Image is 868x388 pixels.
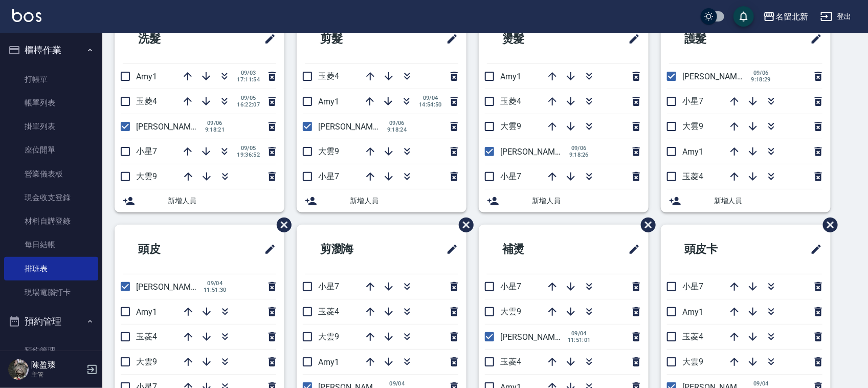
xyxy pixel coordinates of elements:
a: 預約管理 [4,339,98,362]
span: 19:36:52 [237,152,260,158]
button: 櫃檯作業 [4,37,98,63]
span: 玉菱4 [682,171,703,181]
div: 新增人員 [479,189,649,212]
button: 名留北新 [759,6,812,27]
span: 修改班表的標題 [622,237,640,262]
span: 11:51:01 [568,337,591,343]
span: 09/04 [568,330,591,337]
div: 名留北新 [775,10,808,23]
span: 09/06 [750,70,772,76]
span: 修改班表的標題 [440,27,458,51]
a: 帳單列表 [4,91,98,115]
h2: 護髮 [669,20,763,57]
span: 大雲9 [136,171,157,181]
div: 新增人員 [297,189,466,212]
span: 修改班表的標題 [622,27,640,51]
span: 09/04 [750,380,773,387]
span: 大雲9 [500,121,521,131]
span: 新增人員 [714,196,822,206]
button: 登出 [816,7,856,26]
span: 玉菱4 [318,307,339,316]
span: 修改班表的標題 [440,237,458,262]
span: 小星7 [682,96,703,106]
span: 小星7 [500,171,521,181]
span: Amy1 [682,307,703,317]
span: 09/05 [237,145,260,152]
span: 修改班表的標題 [804,27,822,51]
span: 修改班表的標題 [258,27,276,51]
span: 09/06 [204,120,226,126]
span: Amy1 [500,72,521,81]
a: 現場電腦打卡 [4,281,98,304]
span: 大雲9 [318,146,339,156]
span: 09/04 [419,95,442,101]
span: 玉菱4 [500,357,521,367]
div: 新增人員 [115,189,284,212]
span: 16:22:07 [237,101,260,108]
span: [PERSON_NAME]2 [682,72,748,81]
h2: 補燙 [487,231,581,268]
span: Amy1 [136,72,157,81]
h2: 燙髮 [487,20,581,57]
span: 大雲9 [500,307,521,316]
a: 座位開單 [4,138,98,162]
span: 小星7 [318,171,339,181]
span: 修改班表的標題 [804,237,822,262]
img: Logo [12,9,41,22]
span: 大雲9 [682,357,703,367]
a: 排班表 [4,257,98,281]
span: 09/06 [568,145,590,152]
button: save [733,6,754,27]
span: 刪除班表 [633,210,657,240]
span: 大雲9 [136,357,157,367]
span: 修改班表的標題 [258,237,276,262]
span: 09/05 [237,95,260,101]
span: 11:51:30 [204,287,227,293]
span: 刪除班表 [269,210,293,240]
span: 大雲9 [318,332,339,341]
span: [PERSON_NAME]2 [500,147,566,157]
span: 大雲9 [682,121,703,131]
span: [PERSON_NAME]2 [136,122,202,132]
span: 玉菱4 [136,332,157,341]
span: 小星7 [136,146,157,156]
span: 刪除班表 [451,210,475,240]
h2: 剪瀏海 [305,231,405,268]
p: 主管 [31,370,83,379]
a: 掛單列表 [4,115,98,138]
a: 營業儀表板 [4,162,98,186]
span: 玉菱4 [682,332,703,341]
span: 09/04 [386,380,409,387]
span: 小星7 [682,282,703,291]
a: 材料自購登錄 [4,209,98,233]
h2: 頭皮卡 [669,231,769,268]
span: 新增人員 [350,196,458,206]
span: Amy1 [682,147,703,157]
span: 9:18:29 [750,76,772,83]
span: 刪除班表 [815,210,839,240]
span: Amy1 [318,97,339,106]
span: 玉菱4 [136,96,157,106]
a: 現金收支登錄 [4,186,98,209]
span: [PERSON_NAME]2 [136,282,202,292]
span: [PERSON_NAME]2 [500,332,566,342]
span: Amy1 [318,357,339,367]
img: Person [8,359,29,380]
span: 9:18:21 [204,126,226,133]
h5: 陳盈臻 [31,360,83,370]
span: 小星7 [500,282,521,291]
h2: 頭皮 [123,231,217,268]
h2: 剪髮 [305,20,399,57]
span: 17:11:54 [237,76,260,83]
span: 玉菱4 [500,96,521,106]
span: 小星7 [318,282,339,291]
span: 09/04 [204,280,227,287]
h2: 洗髮 [123,20,217,57]
span: 14:54:50 [419,101,442,108]
span: 玉菱4 [318,71,339,81]
span: 9:18:24 [386,126,408,133]
a: 每日結帳 [4,233,98,256]
span: Amy1 [136,307,157,317]
span: 09/06 [386,120,408,126]
span: [PERSON_NAME]2 [318,122,384,132]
